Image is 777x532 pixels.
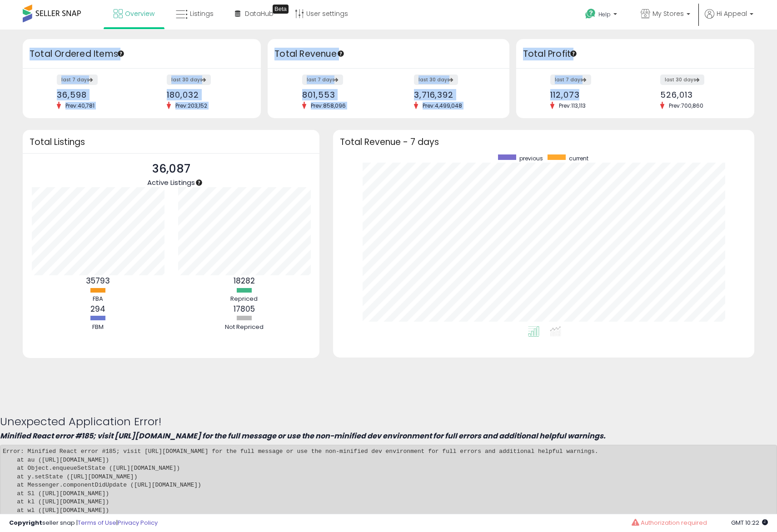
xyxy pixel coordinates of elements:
[550,75,591,85] label: last 7 days
[217,323,271,332] div: Not Repriced
[171,102,212,109] span: Prev: 203,152
[652,9,684,18] span: My Stores
[337,50,345,58] div: Tooltip anchor
[117,50,125,58] div: Tooltip anchor
[340,139,747,145] h3: Total Revenue - 7 days
[57,90,135,99] div: 36,598
[418,102,467,109] span: Prev: 4,499,048
[306,102,350,109] span: Prev: 858,096
[660,75,704,85] label: last 30 days
[167,75,211,85] label: last 30 days
[550,90,628,99] div: 112,073
[147,178,195,187] span: Active Listings
[717,9,747,18] span: Hi Appeal
[585,8,596,20] i: Get Help
[125,9,154,18] span: Overview
[217,295,271,303] div: Repriced
[519,154,543,162] span: previous
[234,303,255,314] b: 17805
[523,48,747,60] h3: Total Profit
[245,9,274,18] span: DataHub
[302,75,343,85] label: last 7 days
[578,1,626,30] a: Help
[61,102,99,109] span: Prev: 40,781
[71,295,125,303] div: FBA
[147,160,195,178] p: 36,087
[90,303,105,314] b: 294
[705,9,753,30] a: Hi Appeal
[195,179,203,187] div: Tooltip anchor
[660,90,738,99] div: 526,013
[234,275,255,286] b: 18282
[274,48,503,60] h3: Total Revenue
[167,90,245,99] div: 180,032
[664,102,708,109] span: Prev: 700,860
[302,90,382,99] div: 801,553
[414,90,493,99] div: 3,716,392
[30,48,254,60] h3: Total Ordered Items
[30,139,313,145] h3: Total Listings
[598,10,611,18] span: Help
[190,9,214,18] span: Listings
[86,275,110,286] b: 35793
[414,75,458,85] label: last 30 days
[569,50,578,58] div: Tooltip anchor
[57,75,98,85] label: last 7 days
[569,154,588,162] span: current
[554,102,590,109] span: Prev: 113,113
[273,5,289,14] div: Tooltip anchor
[71,323,125,332] div: FBM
